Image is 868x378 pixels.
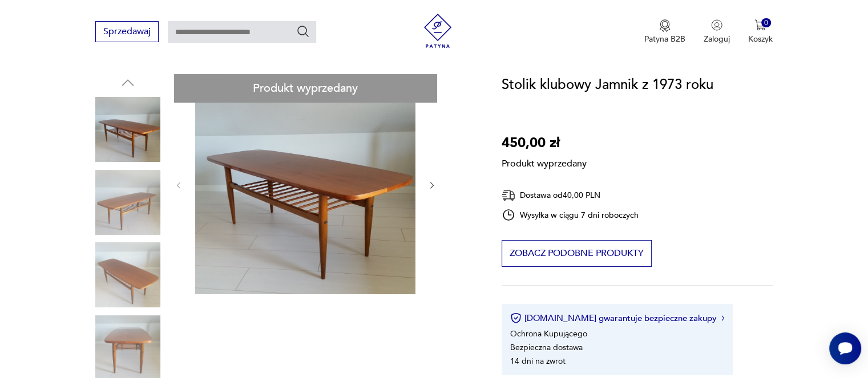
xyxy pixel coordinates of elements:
img: Ikona certyfikatu [510,312,522,324]
p: Produkt wyprzedany [502,154,587,170]
img: Patyna - sklep z meblami i dekoracjami vintage [421,14,455,48]
button: Sprzedawaj [95,21,159,42]
div: 0 [761,18,771,28]
div: Wysyłka w ciągu 7 dni roboczych [502,208,639,222]
img: Ikona dostawy [502,188,515,202]
a: Sprzedawaj [95,29,159,36]
p: Koszyk [748,34,773,44]
li: Bezpieczna dostawa [510,342,583,353]
button: Patyna B2B [644,19,685,44]
button: Zobacz podobne produkty [502,240,652,267]
p: 450,00 zł [502,132,587,154]
img: Ikonka użytkownika [711,19,722,31]
li: Ochrona Kupującego [510,328,587,339]
img: Ikona strzałki w prawo [721,315,725,321]
button: [DOMAIN_NAME] gwarantuje bezpieczne zakupy [510,312,724,324]
iframe: Smartsupp widget button [829,332,861,364]
a: Ikona medaluPatyna B2B [644,19,685,44]
button: Szukaj [296,25,310,38]
img: Ikona koszyka [754,19,766,31]
p: Patyna B2B [644,34,685,44]
h1: Stolik klubowy Jamnik z 1973 roku [502,74,713,96]
li: 14 dni na zwrot [510,356,566,367]
img: Ikona medalu [659,19,671,32]
button: 0Koszyk [748,19,773,44]
button: Zaloguj [704,19,730,44]
p: Zaloguj [704,34,730,44]
div: Dostawa od 40,00 PLN [502,188,639,202]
